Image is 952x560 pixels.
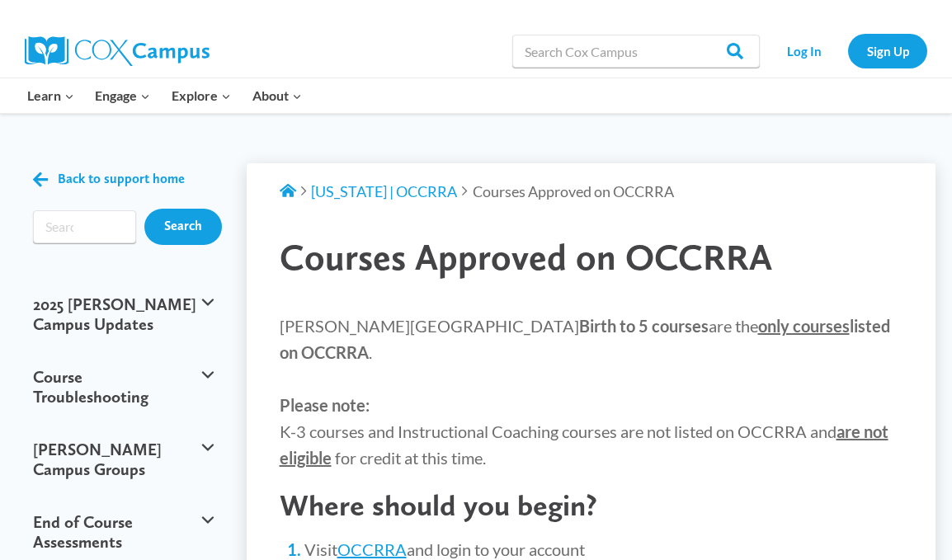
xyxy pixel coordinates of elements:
[579,316,709,336] strong: Birth to 5 courses
[33,210,136,243] input: Search input
[758,316,850,336] span: only courses
[172,85,231,106] span: Explore
[33,167,185,191] a: Back to support home
[512,35,760,68] input: Search Cox Campus
[848,34,927,68] a: Sign Up
[768,34,927,68] nav: Secondary Navigation
[280,182,296,200] a: Support Home
[25,351,222,423] button: Course Troubleshooting
[144,209,222,245] input: Search
[25,423,222,496] button: [PERSON_NAME] Campus Groups
[311,182,457,200] a: [US_STATE] | OCCRRA
[768,34,840,68] a: Log In
[95,85,150,106] span: Engage
[280,235,772,279] span: Courses Approved on OCCRRA
[280,487,903,523] h2: Where should you begin?
[252,85,302,106] span: About
[58,172,185,187] span: Back to support home
[27,85,74,106] span: Learn
[473,182,674,200] span: Courses Approved on OCCRRA
[16,78,312,113] nav: Primary Navigation
[280,313,903,471] p: [PERSON_NAME][GEOGRAPHIC_DATA] are the . K-3 courses and Instructional Coaching courses are not l...
[337,539,407,559] a: OCCRRA
[25,36,210,66] img: Cox Campus
[33,210,136,243] form: Search form
[280,395,370,415] strong: Please note:
[25,278,222,351] button: 2025 [PERSON_NAME] Campus Updates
